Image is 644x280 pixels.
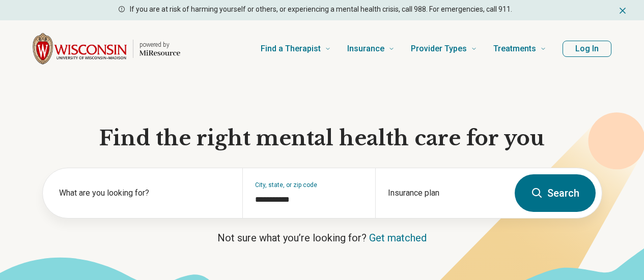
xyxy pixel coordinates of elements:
[261,42,321,56] span: Find a Therapist
[347,28,395,69] a: Insurance
[139,41,180,49] p: powered by
[618,4,628,16] button: Dismiss
[563,41,611,57] button: Log In
[33,33,180,65] a: Home page
[493,42,536,56] span: Treatments
[261,28,331,69] a: Find a Therapist
[42,125,602,151] h1: Find the right mental health care for you
[347,42,384,56] span: Insurance
[42,231,602,245] p: Not sure what you’re looking for?
[515,174,596,212] button: Search
[130,4,512,15] p: If you are at risk of harming yourself or others, or experiencing a mental health crisis, call 98...
[411,42,467,56] span: Provider Types
[493,28,546,69] a: Treatments
[59,187,230,199] label: What are you looking for?
[411,28,477,69] a: Provider Types
[369,232,427,244] a: Get matched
